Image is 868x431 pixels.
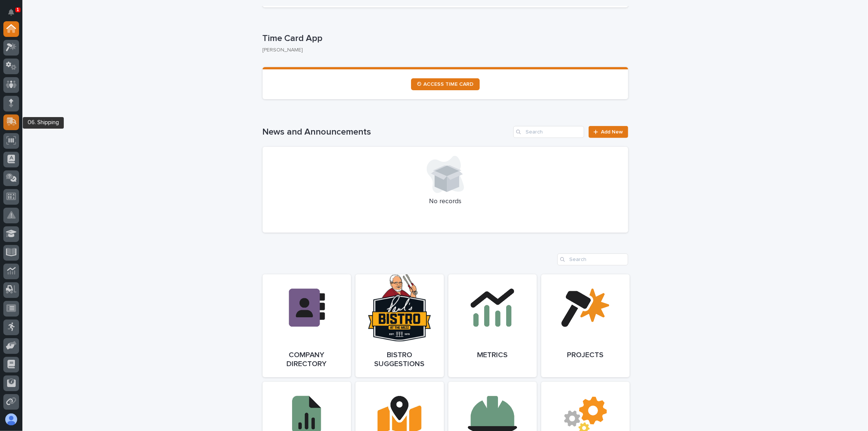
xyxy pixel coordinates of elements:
[541,274,630,377] a: Projects
[263,127,511,138] h1: News and Announcements
[263,47,622,53] p: [PERSON_NAME]
[589,126,628,138] a: Add New
[601,129,623,135] span: Add New
[448,274,537,377] a: Metrics
[9,9,19,21] div: Notifications1
[272,198,619,206] p: No records
[411,78,480,90] a: ⏲ ACCESS TIME CARD
[3,412,19,427] button: users-avatar
[16,7,19,12] p: 1
[263,33,625,44] p: Time Card App
[263,274,351,377] a: Company Directory
[3,4,19,20] button: Notifications
[417,82,474,87] span: ⏲ ACCESS TIME CARD
[557,254,628,265] input: Search
[513,126,584,138] input: Search
[355,274,444,377] a: Bistro Suggestions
